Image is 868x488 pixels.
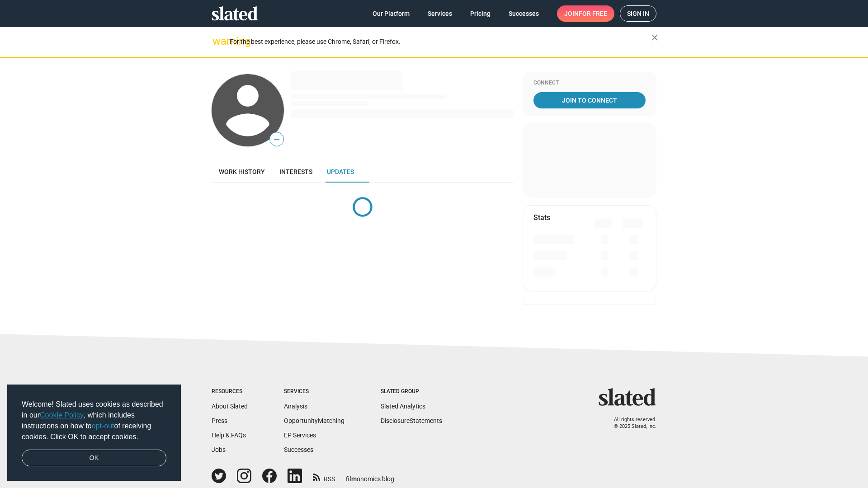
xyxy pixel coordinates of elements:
div: Services [284,388,344,395]
a: Work history [212,161,272,183]
a: dismiss cookie message [22,450,166,467]
span: film [346,475,357,483]
a: Cookie Policy [40,411,84,419]
a: Press [212,417,227,424]
span: Updates [327,168,354,175]
a: Join To Connect [533,92,646,108]
a: RSS [313,469,335,483]
a: Interests [272,161,320,183]
a: Services [420,5,459,22]
a: About Slated [212,403,248,410]
span: Services [428,5,452,22]
span: Successes [509,5,539,22]
p: All rights reserved. © 2025 Slated, Inc. [604,417,656,430]
div: Resources [212,388,248,395]
a: EP Services [284,432,316,439]
div: Slated Group [381,388,442,395]
a: Successes [284,446,313,453]
span: Join [564,5,607,22]
div: cookieconsent [7,385,181,481]
a: Pricing [463,5,498,22]
span: Welcome! Slated uses cookies as described in our , which includes instructions on how to of recei... [22,399,166,442]
a: Jobs [212,446,226,453]
a: opt-out [92,422,114,430]
a: Analysis [284,403,307,410]
span: Interests [279,168,312,175]
div: Connect [533,80,646,87]
span: — [270,134,283,145]
mat-icon: warning [212,36,223,47]
a: OpportunityMatching [284,417,344,424]
span: Join To Connect [535,92,644,108]
span: Pricing [470,5,491,22]
span: for free [579,5,607,22]
a: filmonomics blog [346,468,394,483]
span: Work history [219,168,265,175]
a: Sign in [620,5,656,22]
a: Successes [501,5,546,22]
div: For the best experience, please use Chrome, Safari, or Firefox. [230,36,651,48]
mat-card-title: Stats [533,213,550,222]
a: Slated Analytics [381,403,425,410]
a: Updates [320,161,361,183]
a: Our Platform [365,5,417,22]
span: Our Platform [373,5,410,22]
span: Sign in [627,6,649,21]
a: Joinfor free [557,5,614,22]
a: DisclosureStatements [381,417,442,424]
mat-icon: close [649,32,660,43]
a: Help & FAQs [212,432,246,439]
